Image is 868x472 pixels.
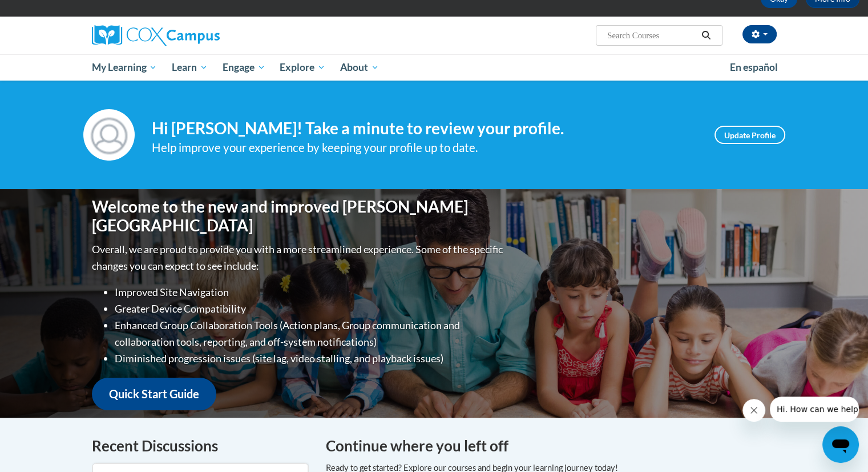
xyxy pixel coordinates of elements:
div: Help improve your experience by keeping your profile up to date. [152,138,697,157]
li: Greater Device Compatibility [115,301,506,317]
button: Search [697,29,714,42]
h1: Welcome to the new and improved [PERSON_NAME][GEOGRAPHIC_DATA] [92,197,506,235]
img: Cox Campus [92,25,220,46]
li: Enhanced Group Collaboration Tools (Action plans, Group communication and collaboration tools, re... [115,317,506,350]
a: Quick Start Guide [92,378,216,410]
span: Learn [172,61,208,74]
p: Overall, we are proud to provide you with a more streamlined experience. Some of the specific cha... [92,241,506,274]
li: Diminished progression issues (site lag, video stalling, and playback issues) [115,350,506,367]
span: Hi. How can we help? [7,8,92,17]
iframe: Button to launch messaging window [822,426,859,463]
li: Improved Site Navigation [115,284,506,301]
a: Update Profile [714,126,785,144]
h4: Continue where you left off [326,435,777,457]
a: Learn [164,54,215,81]
span: Explore [280,61,325,74]
span: My Learning [91,61,157,74]
a: About [333,54,386,81]
button: Account Settings [742,25,777,43]
iframe: Message from company [770,397,859,422]
iframe: Close message [742,399,765,422]
input: Search Courses [606,29,697,42]
a: Engage [215,54,273,81]
span: Engage [223,61,265,74]
a: My Learning [84,54,165,81]
a: Cox Campus [92,25,309,46]
span: En español [730,61,778,73]
h4: Hi [PERSON_NAME]! Take a minute to review your profile. [152,119,697,138]
h4: Recent Discussions [92,435,309,457]
a: Explore [272,54,333,81]
span: About [340,61,379,74]
img: Profile Image [83,109,135,161]
a: En español [722,55,785,79]
div: Main menu [75,54,794,81]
